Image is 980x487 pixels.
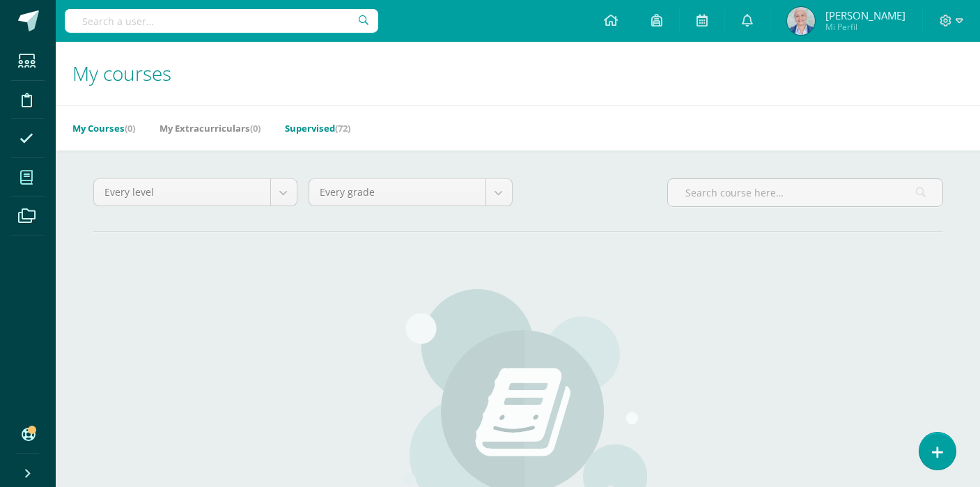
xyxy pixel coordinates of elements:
span: Every level [104,179,260,206]
a: Supervised(72) [285,117,350,139]
img: 7f9121963eb843c30c7fd736a29cc10b.png [787,7,815,35]
span: Mi Perfil [825,21,905,33]
a: Every grade [309,179,512,206]
a: Every level [94,179,297,206]
a: My Extracurriculars(0) [160,117,260,139]
span: My courses [72,60,171,86]
input: Search course here… [668,179,942,206]
span: [PERSON_NAME] [825,8,905,22]
input: Search a user… [65,9,378,33]
a: My Courses(0) [72,117,135,139]
span: Every grade [320,179,475,206]
span: (0) [125,122,135,134]
span: (72) [335,122,350,134]
span: (0) [250,122,260,134]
